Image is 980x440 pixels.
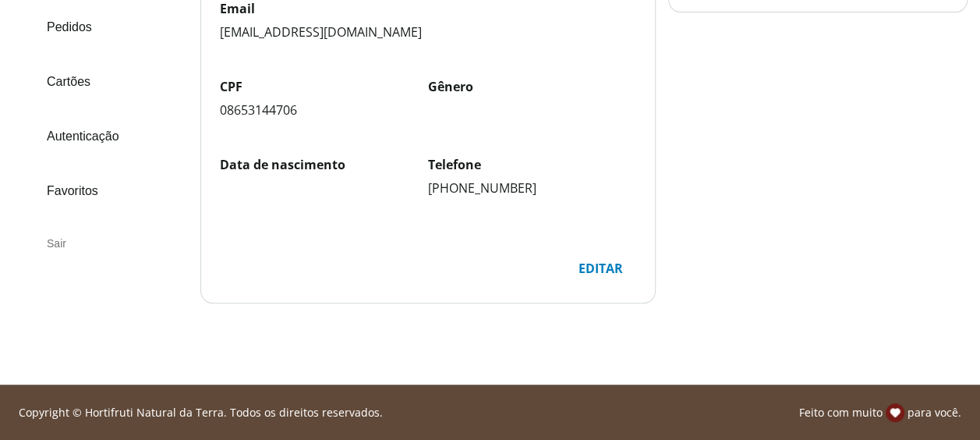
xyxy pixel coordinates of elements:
[566,254,635,283] div: Editar
[799,403,961,422] p: Feito com muito para você.
[31,115,188,158] a: Autenticação
[220,101,428,119] div: 08653144706
[19,405,383,420] p: Copyright © Hortifruti Natural da Terra. Todos os direitos reservados.
[428,78,636,95] label: Gênero
[220,78,428,95] label: CPF
[428,156,636,173] label: Telefone
[31,170,188,212] a: Favoritos
[31,225,188,262] div: Sair
[428,179,636,197] div: [PHONE_NUMBER]
[31,6,188,48] a: Pedidos
[31,61,188,103] a: Cartões
[6,403,974,422] div: Linha de sessão
[220,23,636,41] div: [EMAIL_ADDRESS][DOMAIN_NAME]
[220,156,428,173] label: Data de nascimento
[565,253,636,284] button: Editar
[886,403,904,422] img: amor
